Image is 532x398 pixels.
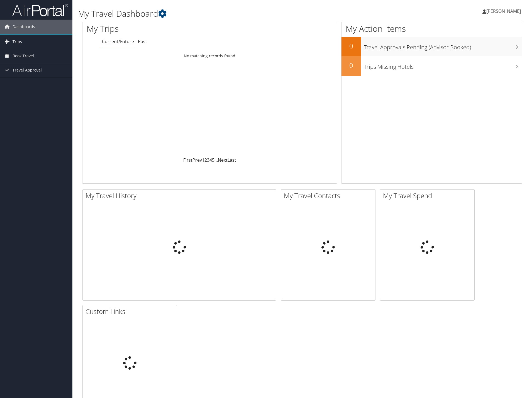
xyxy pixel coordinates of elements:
[212,157,214,163] a: 5
[214,157,218,163] span: …
[13,63,42,77] span: Travel Approval
[341,41,361,51] h2: 0
[102,38,134,45] a: Current/Future
[341,56,522,76] a: 0Trips Missing Hotels
[86,191,276,200] h2: My Travel History
[207,157,209,163] a: 3
[202,157,204,163] a: 1
[183,157,192,163] a: First
[341,61,361,70] h2: 0
[13,49,34,63] span: Book Travel
[486,8,521,14] span: [PERSON_NAME]
[218,157,228,163] a: Next
[284,191,375,200] h2: My Travel Contacts
[482,3,526,19] a: [PERSON_NAME]
[13,35,22,49] span: Trips
[138,38,147,45] a: Past
[87,23,227,35] h1: My Trips
[13,20,35,34] span: Dashboards
[364,41,522,51] h3: Travel Approvals Pending (Advisor Booked)
[12,4,68,17] img: airportal-logo.png
[192,157,202,163] a: Prev
[341,37,522,56] a: 0Travel Approvals Pending (Advisor Booked)
[82,51,337,61] td: No matching records found
[209,157,212,163] a: 4
[86,307,177,316] h2: Custom Links
[341,23,522,35] h1: My Action Items
[228,157,236,163] a: Last
[383,191,474,200] h2: My Travel Spend
[204,157,207,163] a: 2
[78,8,377,19] h1: My Travel Dashboard
[364,60,522,71] h3: Trips Missing Hotels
